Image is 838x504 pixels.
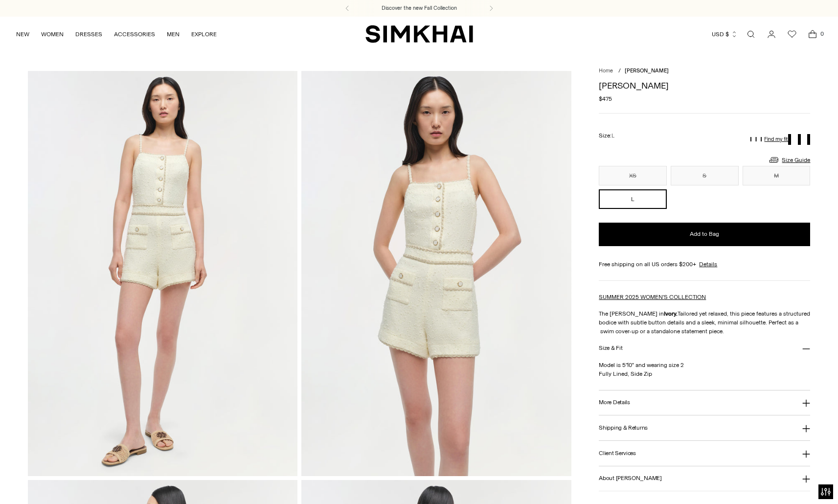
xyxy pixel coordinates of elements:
[599,294,706,300] a: SUMMER 2025 WOMEN'S COLLECTION
[599,131,614,140] label: Size:
[599,67,810,75] nav: breadcrumbs
[671,166,739,185] button: S
[365,24,473,44] a: SIMKHAI
[782,24,802,44] a: Wishlist
[618,67,621,75] div: /
[599,361,810,378] p: Model is 5'10" and wearing size 2 Fully Lined, Side Zip
[167,23,180,45] a: MEN
[599,336,810,361] button: Size & Fit
[41,23,64,45] a: WOMEN
[599,425,648,431] h3: Shipping & Returns
[599,309,810,336] p: The [PERSON_NAME] in Tailored yet relaxed, this piece features a structured bodice with subtle bu...
[803,24,822,44] a: Open cart modal
[743,166,811,185] button: M
[664,310,678,317] strong: Ivory.
[625,68,669,74] span: [PERSON_NAME]
[599,81,810,90] h1: [PERSON_NAME]
[817,29,826,38] span: 0
[114,23,155,45] a: ACCESSORIES
[599,166,667,185] button: XS
[191,23,217,45] a: EXPLORE
[612,133,614,139] span: L
[599,415,810,440] button: Shipping & Returns
[599,399,630,406] h3: More Details
[599,189,667,209] button: L
[382,4,457,12] a: Discover the new Fall Collection
[599,390,810,415] button: More Details
[741,24,761,44] a: Open search modal
[699,260,717,269] a: Details
[75,23,102,45] a: DRESSES
[599,475,661,481] h3: About [PERSON_NAME]
[712,23,738,45] button: USD $
[599,68,613,74] a: Home
[762,24,781,44] a: Go to the account page
[599,94,612,103] span: $475
[599,260,810,269] div: Free shipping on all US orders $200+
[599,441,810,466] button: Client Services
[28,71,298,476] img: Ginny Romper
[16,23,29,45] a: NEW
[690,230,719,238] span: Add to Bag
[599,223,810,246] button: Add to Bag
[599,466,810,491] button: About [PERSON_NAME]
[599,345,622,351] h3: Size & Fit
[768,154,810,166] a: Size Guide
[599,450,636,457] h3: Client Services
[301,71,571,476] img: Ginny Romper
